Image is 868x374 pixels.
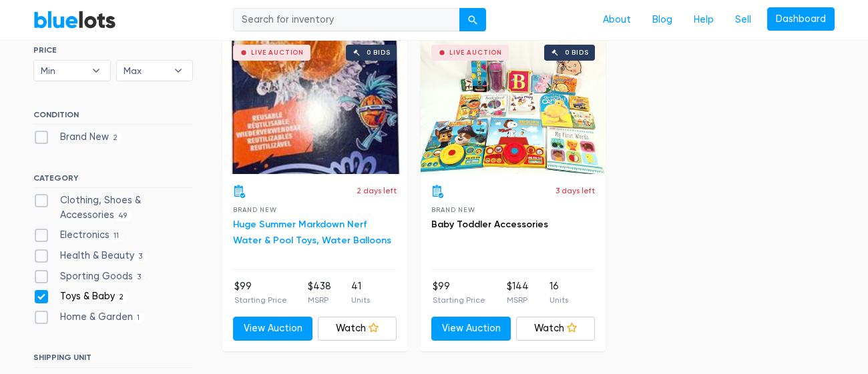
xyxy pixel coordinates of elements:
[449,49,502,56] div: Live Auction
[164,61,192,81] b: ▾
[33,173,193,188] h6: CATEGORY
[507,294,529,306] p: MSRP
[592,7,642,33] a: About
[133,272,146,283] span: 3
[308,294,331,306] p: MSRP
[109,133,122,143] span: 2
[115,292,128,303] span: 2
[550,279,568,306] li: 16
[41,61,85,81] span: Min
[222,34,407,174] a: Live Auction 0 bids
[134,251,147,262] span: 3
[357,185,397,197] p: 2 days left
[433,294,485,306] p: Starting Price
[33,353,193,367] h6: SHIPPING UNIT
[431,206,475,213] span: Brand New
[234,279,287,306] li: $99
[367,49,391,56] div: 0 bids
[421,34,606,174] a: Live Auction 0 bids
[251,49,304,56] div: Live Auction
[33,269,146,284] label: Sporting Goods
[431,219,548,230] a: Baby Toddler Accessories
[724,7,762,33] a: Sell
[308,279,331,306] li: $438
[556,185,595,197] p: 3 days left
[683,7,724,33] a: Help
[234,294,287,306] p: Starting Price
[124,61,168,81] span: Max
[516,317,596,341] a: Watch
[233,206,276,213] span: Brand New
[33,228,124,243] label: Electronics
[642,7,683,33] a: Blog
[114,211,132,221] span: 49
[33,45,193,55] h6: PRICE
[33,310,144,325] label: Home & Garden
[33,289,128,304] label: Toys & Baby
[233,317,312,341] a: View Auction
[33,193,193,222] label: Clothing, Shoes & Accessories
[431,317,511,341] a: View Auction
[33,249,147,263] label: Health & Beauty
[33,10,116,29] a: BlueLots
[507,279,529,306] li: $144
[133,313,144,323] span: 1
[433,279,485,306] li: $99
[318,317,397,341] a: Watch
[110,231,124,242] span: 11
[82,61,110,81] b: ▾
[767,7,835,31] a: Dashboard
[351,294,370,306] p: Units
[351,279,370,306] li: 41
[550,294,568,306] p: Units
[565,49,589,56] div: 0 bids
[33,110,193,125] h6: CONDITION
[33,130,122,145] label: Brand New
[233,219,391,246] a: Huge Summer Markdown Nerf Water & Pool Toys, Water Balloons
[233,8,460,32] input: Search for inventory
